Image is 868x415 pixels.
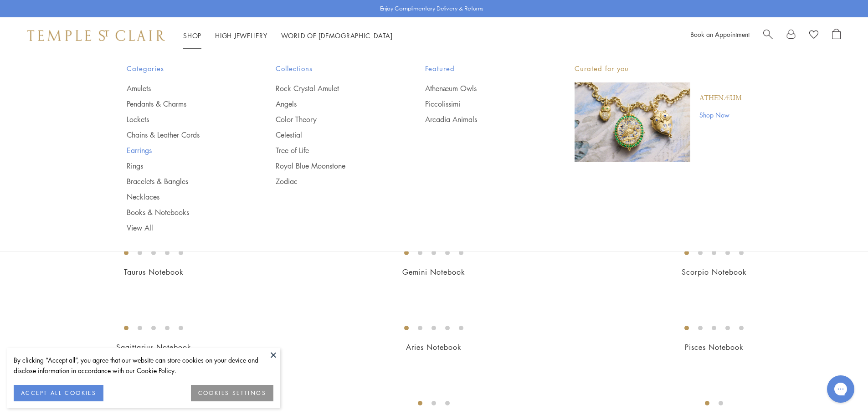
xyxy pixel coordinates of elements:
a: High JewelleryHigh Jewellery [215,31,267,40]
a: Lockets [127,114,240,124]
a: Book an Appointment [690,30,750,39]
p: Curated for you [575,63,742,74]
a: Books & Notebooks [127,207,240,217]
a: Bracelets & Bangles [127,176,240,186]
img: Temple St. Clair [27,30,165,41]
a: ShopShop [183,31,201,40]
a: Zodiac [276,176,389,186]
a: Necklaces [127,192,240,202]
a: World of [DEMOGRAPHIC_DATA]World of [DEMOGRAPHIC_DATA] [281,31,393,40]
a: View Wishlist [809,29,818,42]
span: Collections [276,63,389,74]
a: Shop Now [699,110,742,120]
a: Arcadia Animals [425,114,538,124]
a: Earrings [127,145,240,155]
a: Pisces Notebook [685,342,744,352]
a: Pendants & Charms [127,99,240,109]
a: Search [763,29,773,42]
a: Chains & Leather Cords [127,130,240,140]
button: COOKIES SETTINGS [191,385,273,401]
a: Celestial [276,130,389,140]
a: Aries Notebook [406,342,462,352]
a: Athenæum Owls [425,83,538,93]
a: Angels [276,99,389,109]
a: Rings [127,161,240,171]
nav: Main navigation [183,30,393,41]
a: Scorpio Notebook [682,267,747,277]
iframe: Gorgias live chat messenger [822,372,859,406]
a: Sagittarius Notebook [116,342,191,352]
a: Piccolissimi [425,99,538,109]
a: Tree of Life [276,145,389,155]
a: Color Theory [276,114,389,124]
a: Amulets [127,83,240,93]
p: Enjoy Complimentary Delivery & Returns [380,4,483,13]
a: Open Shopping Bag [832,29,841,42]
a: Athenæum [699,93,742,103]
a: Gemini Notebook [402,267,465,277]
a: Taurus Notebook [124,267,184,277]
span: Featured [425,63,538,74]
a: View All [127,223,240,233]
a: Rock Crystal Amulet [276,83,389,93]
div: By clicking “Accept all”, you agree that our website can store cookies on your device and disclos... [14,355,273,376]
button: ACCEPT ALL COOKIES [14,385,103,401]
span: Categories [127,63,240,74]
a: Royal Blue Moonstone [276,161,389,171]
